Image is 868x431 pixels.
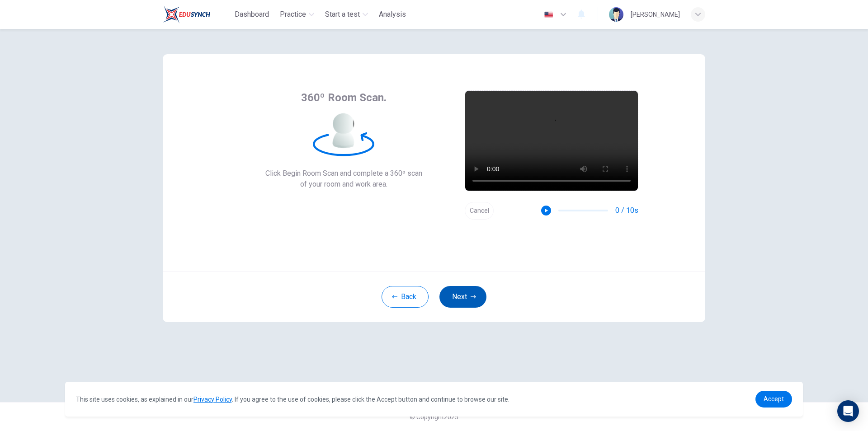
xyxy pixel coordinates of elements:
[379,9,406,20] span: Analysis
[193,396,232,403] a: Privacy Policy
[543,11,554,18] img: en
[163,5,210,23] img: Train Test logo
[321,6,372,23] button: Start a test
[325,9,360,20] span: Start a test
[631,9,680,20] div: [PERSON_NAME]
[265,179,422,190] span: of your room and work area.
[265,168,422,179] span: Click Begin Room Scan and complete a 360º scan
[276,6,318,23] button: Practice
[382,286,429,308] button: Back
[163,5,231,23] a: Train Test logo
[755,391,792,408] a: dismiss cookie message
[439,286,486,308] button: Next
[231,6,273,23] button: Dashboard
[65,382,803,417] div: cookieconsent
[615,205,638,216] span: 0 / 10s
[76,396,509,403] span: This site uses cookies, as explained in our . If you agree to the use of cookies, please click th...
[280,9,306,20] span: Practice
[764,395,784,403] span: Accept
[609,7,623,22] img: Profile picture
[375,6,410,23] button: Analysis
[301,90,387,105] span: 360º Room Scan.
[410,413,458,421] span: © Copyright 2025
[837,400,859,422] div: Open Intercom Messenger
[235,9,269,20] span: Dashboard
[465,202,494,220] button: Cancel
